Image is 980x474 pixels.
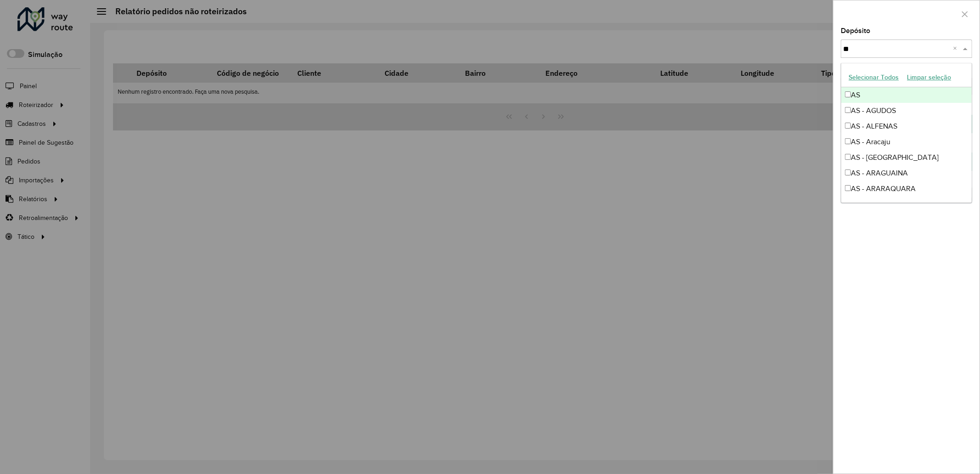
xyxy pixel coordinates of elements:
span: Clear all [953,43,961,54]
button: Selecionar Todos [844,70,903,85]
div: AS - AS Minas [841,197,972,212]
div: AS - ARAGUAINA [841,165,972,181]
div: AS - ALFENAS [841,118,972,134]
ng-dropdown-panel: Options list [841,63,972,203]
label: Depósito [841,25,870,36]
div: AS [841,87,972,103]
div: AS - AGUDOS [841,103,972,118]
div: AS - [GEOGRAPHIC_DATA] [841,150,972,165]
button: Limpar seleção [903,70,955,85]
div: AS - Aracaju [841,134,972,150]
div: AS - ARARAQUARA [841,181,972,197]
